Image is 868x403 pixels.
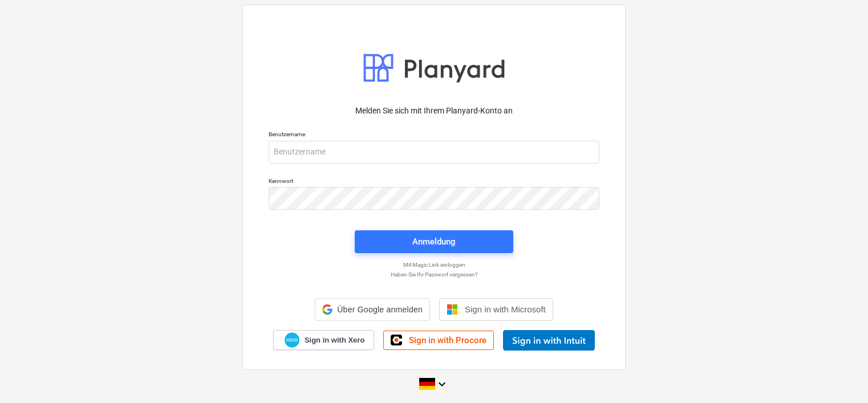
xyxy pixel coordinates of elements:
[447,304,458,315] img: Microsoft logo
[409,335,486,345] span: Sign in with Procore
[269,131,599,140] p: Benutzername
[435,377,449,391] i: keyboard_arrow_down
[383,331,494,350] a: Sign in with Procore
[315,298,430,321] div: Über Google anmelden
[263,261,605,268] a: Mit Magic Link einloggen
[305,335,364,345] span: Sign in with Xero
[355,230,513,253] button: Anmeldung
[337,305,423,314] span: Über Google anmelden
[273,330,375,350] a: Sign in with Xero
[263,271,605,278] a: Haben Sie Ihr Passwort vergessen?
[269,141,599,164] input: Benutzername
[412,234,456,249] div: Anmeldung
[465,304,546,314] span: Sign in with Microsoft
[269,105,599,117] p: Melden Sie sich mit Ihrem Planyard-Konto an
[269,177,599,187] p: Kennwort
[285,332,299,348] img: Xero logo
